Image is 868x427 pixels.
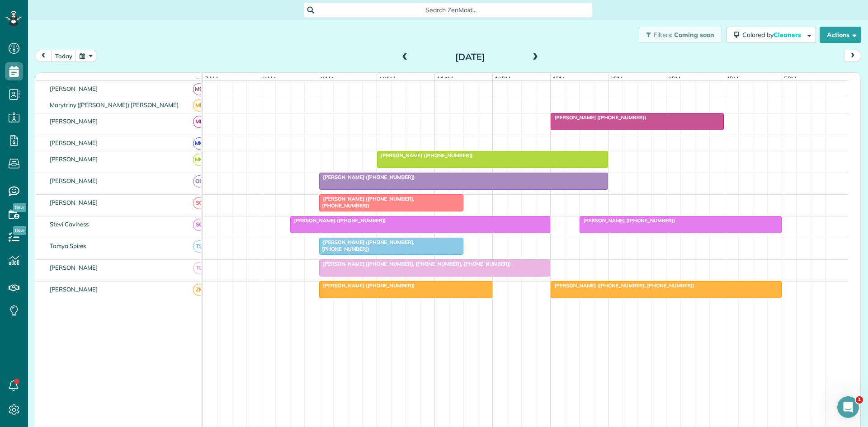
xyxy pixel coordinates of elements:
[193,219,205,231] span: SC
[193,240,205,253] span: TS
[13,226,26,235] span: New
[48,242,88,249] span: Tamya Spires
[837,396,859,418] iframe: Intercom live chat
[48,155,100,163] span: [PERSON_NAME]
[193,116,205,128] span: ML
[48,101,180,108] span: Marytriny ([PERSON_NAME]) [PERSON_NAME]
[319,196,415,208] span: [PERSON_NAME] ([PHONE_NUMBER], [PHONE_NUMBER])
[774,31,802,39] span: Cleaners
[193,175,205,188] span: OR
[666,75,682,82] span: 3pm
[377,152,473,159] span: [PERSON_NAME] ([PHONE_NUMBER])
[290,217,387,224] span: [PERSON_NAME] ([PHONE_NUMBER])
[48,117,100,125] span: [PERSON_NAME]
[579,217,676,224] span: [PERSON_NAME] ([PHONE_NUMBER])
[48,199,100,206] span: [PERSON_NAME]
[551,75,566,82] span: 1pm
[261,75,278,82] span: 8am
[48,139,100,146] span: [PERSON_NAME]
[654,31,673,39] span: Filters:
[193,137,205,150] span: MM
[193,284,205,296] span: ZK
[319,282,415,289] span: [PERSON_NAME] ([PHONE_NUMBER])
[377,75,397,82] span: 10am
[742,31,804,39] span: Colored by
[493,75,512,82] span: 12pm
[48,221,90,228] span: Stevi Caviness
[203,75,220,82] span: 7am
[48,264,100,271] span: [PERSON_NAME]
[48,177,100,184] span: [PERSON_NAME]
[820,27,861,43] button: Actions
[319,261,511,267] span: [PERSON_NAME] ([PHONE_NUMBER], [PHONE_NUMBER], [PHONE_NUMBER])
[319,75,336,82] span: 9am
[319,239,415,252] span: [PERSON_NAME] ([PHONE_NUMBER], [PHONE_NUMBER])
[550,114,647,121] span: [PERSON_NAME] ([PHONE_NUMBER])
[48,85,100,92] span: [PERSON_NAME]
[414,52,527,62] h2: [DATE]
[13,203,26,212] span: New
[319,174,415,180] span: [PERSON_NAME] ([PHONE_NUMBER])
[193,154,205,166] span: MM
[550,282,695,289] span: [PERSON_NAME] ([PHONE_NUMBER], [PHONE_NUMBER])
[782,75,798,82] span: 5pm
[51,50,76,62] button: today
[193,83,205,95] span: MG
[844,50,861,62] button: next
[193,262,205,274] span: TG
[726,27,816,43] button: Colored byCleaners
[35,50,52,62] button: prev
[856,396,863,404] span: 1
[193,197,205,209] span: SC
[724,75,740,82] span: 4pm
[193,99,205,112] span: ME
[674,31,715,39] span: Coming soon
[435,75,455,82] span: 11am
[48,286,100,293] span: [PERSON_NAME]
[609,75,624,82] span: 2pm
